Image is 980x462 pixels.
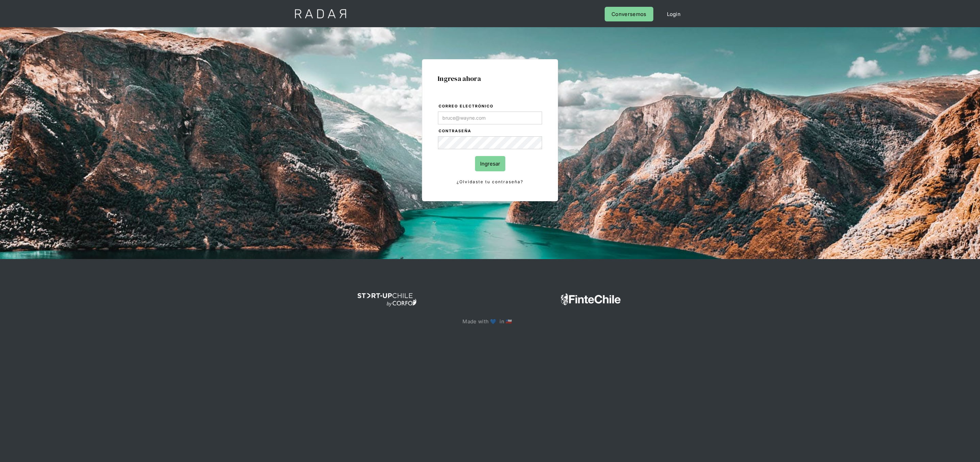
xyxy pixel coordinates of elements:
p: Made with 💙 in 🇨🇱 [462,317,517,326]
form: Login Form [438,103,542,186]
label: Correo electrónico [439,103,542,110]
h1: Ingresa ahora [438,75,542,82]
label: Contraseña [439,128,542,135]
a: Conversemos [605,7,653,21]
input: bruce@wayne.com [438,112,542,124]
a: ¿Olvidaste tu contraseña? [438,178,542,186]
a: Login [660,7,688,21]
input: Ingresar [475,156,505,171]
